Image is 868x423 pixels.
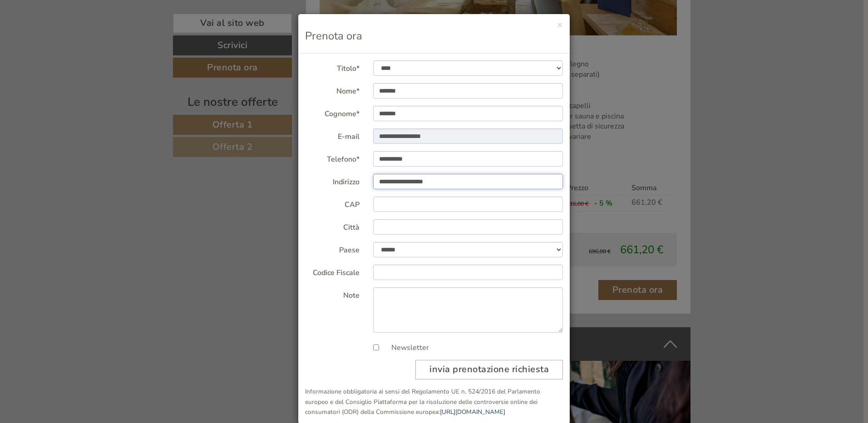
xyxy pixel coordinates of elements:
[298,151,366,165] label: Telefono*
[14,26,138,34] div: Hotel Kristall
[7,25,142,52] div: Buon giorno, come possiamo aiutarla?
[298,219,366,233] label: Città
[309,235,358,255] button: Invia
[162,7,196,22] div: [DATE]
[557,20,563,30] button: ×
[440,408,505,416] a: [URL][DOMAIN_NAME]
[415,360,563,379] button: invia prenotazione richiesta
[305,387,540,417] small: Informazione obbligatoria ai sensi del Regolamento UE n. 524/2016 del Parlamento europeo e del Co...
[298,287,366,301] label: Note
[382,343,429,353] label: Newsletter
[298,242,366,256] label: Paese
[298,174,366,187] label: Indirizzo
[298,128,366,142] label: E-mail
[298,83,366,97] label: Nome*
[298,197,366,210] label: CAP
[298,60,366,74] label: Titolo*
[298,106,366,119] label: Cognome*
[298,265,366,278] label: Codice Fiscale
[14,44,138,50] small: 07:33
[305,30,563,42] h3: Prenota ora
